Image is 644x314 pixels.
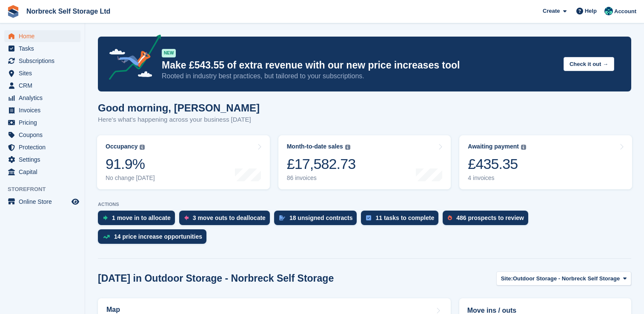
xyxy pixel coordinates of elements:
a: Preview store [70,197,80,207]
p: Make £543.55 of extra revenue with our new price increases tool [162,59,557,71]
span: Capital [19,166,70,178]
img: stora-icon-8386f47178a22dfd0bd8f6a31ec36ba5ce8667c1dd55bd0f319d3a0aa187defe.svg [7,5,20,18]
a: Month-to-date sales £17,582.73 86 invoices [278,135,451,189]
span: Tasks [19,43,70,54]
div: 3 move outs to deallocate [193,214,266,221]
img: price-adjustments-announcement-icon-8257ccfd72463d97f412b2fc003d46551f7dbcb40ab6d574587a9cd5c0d94... [102,34,161,83]
img: icon-info-grey-7440780725fd019a000dd9b08b2336e03edf1995a4989e88bcd33f0948082b44.svg [345,145,350,150]
div: Awaiting payment [468,143,519,150]
div: NEW [162,49,176,57]
span: Storefront [8,185,85,194]
a: menu [4,67,80,79]
p: Here's what's happening across your business [DATE] [98,115,260,125]
span: Home [19,30,70,42]
a: 3 move outs to deallocate [179,211,274,229]
img: Sally King [604,7,613,15]
div: £435.35 [468,155,526,173]
span: Analytics [19,92,70,104]
a: Awaiting payment £435.35 4 invoices [459,135,632,189]
a: menu [4,196,80,208]
span: Invoices [19,104,70,116]
div: Month-to-date sales [287,143,343,150]
a: Norbreck Self Storage Ltd [23,4,114,18]
a: menu [4,30,80,42]
a: menu [4,154,80,166]
span: Pricing [19,117,70,128]
div: 91.9% [106,155,155,173]
button: Site: Outdoor Storage - Norbreck Self Storage [496,271,631,285]
a: 486 prospects to review [443,211,532,229]
span: Create [543,7,560,15]
a: menu [4,55,80,67]
a: menu [4,141,80,153]
div: 11 tasks to complete [375,214,434,221]
div: Occupancy [106,143,137,150]
a: 18 unsigned contracts [274,211,361,229]
p: Rooted in industry best practices, but tailored to your subscriptions. [162,71,557,81]
div: 1 move in to allocate [112,214,171,221]
a: menu [4,117,80,128]
div: 86 invoices [287,174,356,182]
div: No change [DATE] [106,174,155,182]
img: task-75834270c22a3079a89374b754ae025e5fb1db73e45f91037f5363f120a921f8.svg [366,215,371,220]
a: menu [4,80,80,91]
a: menu [4,166,80,178]
span: Help [585,7,597,15]
a: menu [4,129,80,141]
img: price_increase_opportunities-93ffe204e8149a01c8c9dc8f82e8f89637d9d84a8eef4429ea346261dce0b2c0.svg [103,235,110,239]
a: 1 move in to allocate [98,211,179,229]
span: Site: [501,274,513,283]
span: Account [614,7,636,16]
a: menu [4,43,80,54]
a: 11 tasks to complete [361,211,443,229]
div: 4 invoices [468,174,526,182]
a: 14 price increase opportunities [98,229,211,248]
img: icon-info-grey-7440780725fd019a000dd9b08b2336e03edf1995a4989e88bcd33f0948082b44.svg [140,145,145,150]
span: Sites [19,67,70,79]
span: Subscriptions [19,55,70,67]
img: icon-info-grey-7440780725fd019a000dd9b08b2336e03edf1995a4989e88bcd33f0948082b44.svg [521,145,526,150]
button: Check it out → [564,57,614,71]
h2: [DATE] in Outdoor Storage - Norbreck Self Storage [98,273,334,284]
div: 14 price increase opportunities [114,233,202,240]
img: contract_signature_icon-13c848040528278c33f63329250d36e43548de30e8caae1d1a13099fd9432cc5.svg [279,215,285,220]
h1: Good morning, [PERSON_NAME] [98,102,260,114]
a: menu [4,104,80,116]
p: ACTIONS [98,202,631,207]
img: move_ins_to_allocate_icon-fdf77a2bb77ea45bf5b3d319d69a93e2d87916cf1d5bf7949dd705db3b84f3ca.svg [103,215,108,220]
span: Outdoor Storage - Norbreck Self Storage [513,274,620,283]
span: Coupons [19,129,70,141]
img: move_outs_to_deallocate_icon-f764333ba52eb49d3ac5e1228854f67142a1ed5810a6f6cc68b1a99e826820c5.svg [184,215,189,220]
div: £17,582.73 [287,155,356,173]
h2: Map [106,306,120,314]
img: prospect-51fa495bee0391a8d652442698ab0144808aea92771e9ea1ae160a38d050c398.svg [448,215,452,220]
span: Online Store [19,196,70,208]
div: 18 unsigned contracts [289,214,353,221]
a: menu [4,92,80,104]
div: 486 prospects to review [456,214,524,221]
a: Occupancy 91.9% No change [DATE] [97,135,270,189]
span: Settings [19,154,70,166]
span: CRM [19,80,70,91]
span: Protection [19,141,70,153]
